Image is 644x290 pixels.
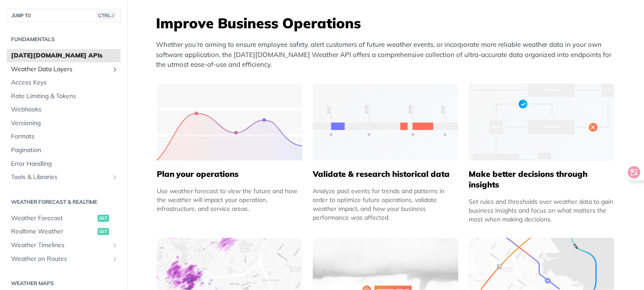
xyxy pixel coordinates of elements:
[7,49,121,62] a: [DATE][DOMAIN_NAME] APIs
[111,174,118,181] button: Show subpages for Tools & Libraries
[157,84,303,161] img: 39565e8-group-4962x.svg
[98,215,109,222] span: get
[11,119,118,128] span: Versioning
[156,13,620,33] h3: Improve Business Operations
[98,228,109,235] span: get
[11,173,109,182] span: Tools & Libraries
[11,132,118,141] span: Formats
[7,239,121,252] a: Weather TimelinesShow subpages for Weather Timelines
[11,65,109,74] span: Weather Data Layers
[96,12,116,19] span: CTRL-/
[7,279,121,287] h2: Weather Maps
[7,252,121,266] a: Weather on RoutesShow subpages for Weather on Routes
[157,187,303,213] div: Use weather forecast to view the future and how the weather will impact your operation, infrastru...
[7,171,121,184] a: Tools & LibrariesShow subpages for Tools & Libraries
[469,169,614,190] h5: Make better decisions through insights
[7,76,121,89] a: Access Keys
[111,66,118,73] button: Show subpages for Weather Data Layers
[313,187,458,222] div: Analyze past events for trends and patterns in order to optimize future operations, validate weat...
[11,51,118,60] span: [DATE][DOMAIN_NAME] APIs
[7,103,121,116] a: Webhooks
[469,197,614,224] div: Set rules and thresholds over weather data to gain business insights and focus on what matters th...
[11,227,95,236] span: Realtime Weather
[7,117,121,130] a: Versioning
[157,169,303,179] h5: Plan your operations
[313,169,458,179] h5: Validate & research historical data
[7,198,121,206] h2: Weather Forecast & realtime
[111,242,118,249] button: Show subpages for Weather Timelines
[7,144,121,157] a: Pagination
[7,212,121,225] a: Weather Forecastget
[313,84,458,161] img: 13d7ca0-group-496-2.svg
[7,35,121,43] h2: Fundamentals
[11,255,109,263] span: Weather on Routes
[11,105,118,114] span: Webhooks
[7,130,121,143] a: Formats
[11,241,109,250] span: Weather Timelines
[111,256,118,263] button: Show subpages for Weather on Routes
[11,160,118,168] span: Error Handling
[11,92,118,101] span: Rate Limiting & Tokens
[7,157,121,171] a: Error Handling
[7,63,121,76] a: Weather Data LayersShow subpages for Weather Data Layers
[156,40,620,70] p: Whether you’re aiming to ensure employee safety, alert customers of future weather events, or inc...
[469,84,614,161] img: a22d113-group-496-32x.svg
[11,214,95,223] span: Weather Forecast
[11,78,118,87] span: Access Keys
[11,146,118,155] span: Pagination
[7,9,121,22] button: JUMP TOCTRL-/
[7,90,121,103] a: Rate Limiting & Tokens
[7,225,121,238] a: Realtime Weatherget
